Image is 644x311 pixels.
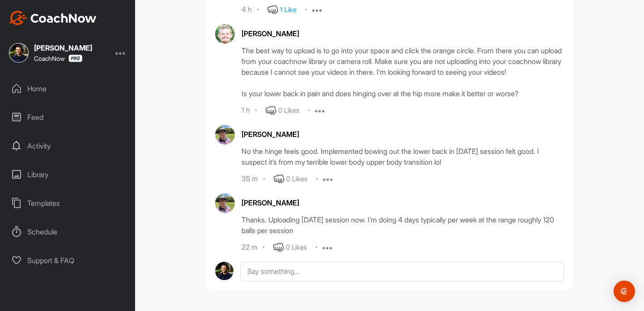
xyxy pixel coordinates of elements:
[286,174,307,184] div: 0 Likes
[215,262,233,280] img: avatar
[241,129,564,140] div: [PERSON_NAME]
[5,249,131,272] div: Support & FAQ
[5,192,131,214] div: Templates
[9,11,97,25] img: CoachNow
[5,106,131,128] div: Feed
[68,55,82,62] img: CoachNow Pro
[5,163,131,186] div: Library
[241,175,258,183] div: 35 m
[215,125,235,145] img: avatar
[286,243,307,253] div: 0 Likes
[241,146,564,167] div: No the hinge feels good. Implemented bowing out the lower back in [DATE] session felt good. I sus...
[241,243,258,252] div: 22 m
[241,45,564,99] div: The best way to upload is to go into your space and click the orange circle. From there you can u...
[215,193,235,213] img: avatar
[215,24,235,44] img: avatar
[5,77,131,100] div: Home
[280,5,297,15] div: 1 Like
[241,106,250,115] div: 1 h
[614,281,635,302] div: Open Intercom Messenger
[241,5,252,14] div: 4 h
[278,106,299,116] div: 0 Likes
[5,221,131,243] div: Schedule
[5,135,131,157] div: Activity
[241,214,564,236] div: Thanks. Uploading [DATE] session now. I’m doing 4 days typically per week at the range roughly 12...
[241,197,564,208] div: [PERSON_NAME]
[9,43,29,63] img: square_49fb5734a34dfb4f485ad8bdc13d6667.jpg
[34,55,82,62] div: CoachNow
[241,28,564,39] div: [PERSON_NAME]
[34,44,92,51] div: [PERSON_NAME]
